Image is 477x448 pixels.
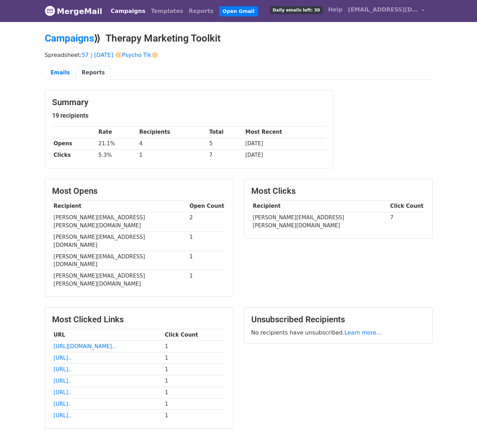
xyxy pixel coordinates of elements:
h2: ⟫ Therapy Marketing Toolkit [45,32,433,44]
td: 1 [163,410,226,421]
h5: 19 recipients [52,112,326,119]
a: Campaigns [108,4,148,18]
td: 5.3% [97,149,138,161]
a: [URL].. [53,355,71,361]
a: Help [325,3,345,17]
td: 1 [163,364,226,375]
a: 57 | [DATE] 🔆Psycho Tik🔆 [82,52,158,58]
a: Daily emails left: 30 [267,3,325,17]
a: Learn more... [345,329,382,336]
td: 1 [163,387,226,398]
td: 2 [188,212,226,232]
th: Opens [52,138,97,149]
a: [URL].. [53,378,71,384]
th: Recipients [138,126,208,138]
a: [URL][DOMAIN_NAME].. [53,343,115,350]
a: Campaigns [45,32,94,44]
td: 5 [208,138,244,149]
td: [PERSON_NAME][EMAIL_ADDRESS][PERSON_NAME][DOMAIN_NAME] [52,270,188,289]
td: 1 [163,352,226,364]
td: 1 [163,340,226,352]
img: MergeMail logo [45,6,55,16]
th: Click Count [389,200,425,212]
h3: Summary [52,97,326,108]
a: [URL].. [53,366,71,373]
th: Total [208,126,244,138]
span: [EMAIL_ADDRESS][DOMAIN_NAME] [348,6,418,14]
td: 21.1% [97,138,138,149]
a: MergeMail [45,4,102,19]
td: 1 [188,232,226,251]
td: [PERSON_NAME][EMAIL_ADDRESS][DOMAIN_NAME] [52,232,188,251]
td: 1 [188,270,226,289]
th: Open Count [188,200,226,212]
th: Most Recent [244,126,325,138]
td: [DATE] [244,138,325,149]
a: Templates [148,4,186,18]
td: 1 [188,251,226,270]
td: 4 [138,138,208,149]
td: [PERSON_NAME][EMAIL_ADDRESS][DOMAIN_NAME] [52,251,188,270]
a: [URL].. [53,389,71,396]
p: No recipients have unsubscribed. [251,329,425,336]
td: 1 [163,375,226,387]
a: [URL].. [53,412,71,419]
a: Open Gmail [219,6,258,16]
h3: Most Opens [52,186,226,196]
td: 7 [389,212,425,231]
a: Emails [45,66,76,80]
td: 1 [163,398,226,410]
p: Spreadsheet: [45,51,433,59]
th: Click Count [163,329,226,340]
a: [EMAIL_ADDRESS][DOMAIN_NAME] [345,3,427,19]
h3: Most Clicks [251,186,425,196]
th: Recipient [251,200,389,212]
td: [DATE] [244,149,325,161]
a: Reports [76,66,111,80]
td: 7 [208,149,244,161]
a: [URL].. [53,401,71,407]
th: Clicks [52,149,97,161]
td: [PERSON_NAME][EMAIL_ADDRESS][PERSON_NAME][DOMAIN_NAME] [52,212,188,232]
td: 1 [138,149,208,161]
h3: Most Clicked Links [52,315,226,325]
th: Rate [97,126,138,138]
th: URL [52,329,163,340]
th: Recipient [52,200,188,212]
a: Reports [186,4,216,18]
td: [PERSON_NAME][EMAIL_ADDRESS][PERSON_NAME][DOMAIN_NAME] [251,212,389,231]
span: Daily emails left: 30 [270,6,322,14]
h3: Unsubscribed Recipients [251,315,425,325]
